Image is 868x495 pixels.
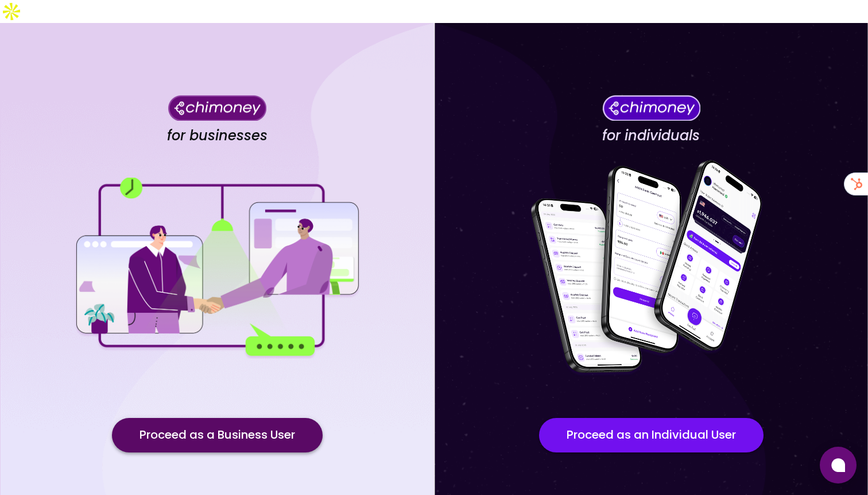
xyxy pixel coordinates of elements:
[507,154,795,383] img: for individuals
[602,127,700,144] h4: for individuals
[539,418,764,452] button: Proceed as an Individual User
[167,127,268,144] h4: for businesses
[73,178,361,359] img: for businesses
[112,418,323,452] button: Proceed as a Business User
[168,95,266,121] img: Chimoney for businesses
[820,447,857,484] button: Open chat window
[602,95,700,121] img: Chimoney for individuals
